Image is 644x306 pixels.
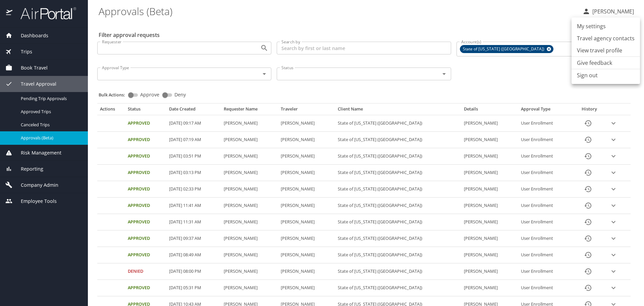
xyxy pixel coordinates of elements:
[572,20,640,32] a: My settings
[572,69,640,81] li: Sign out
[572,32,640,44] a: Travel agency contacts
[572,44,640,56] a: View travel profile
[577,59,612,67] a: Give feedback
